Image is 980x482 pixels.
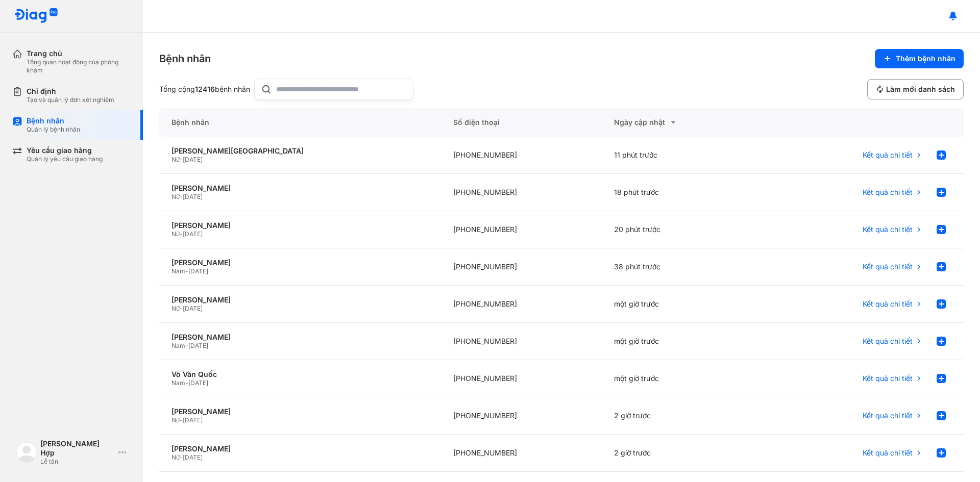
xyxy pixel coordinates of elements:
[441,323,602,360] div: [PHONE_NUMBER]
[171,444,429,453] div: [PERSON_NAME]
[27,49,131,58] div: Trang chủ
[27,125,80,134] div: Quản lý bệnh nhân
[188,267,208,275] span: [DATE]
[27,58,131,74] div: Tổng quan hoạt động của phòng khám
[185,379,188,387] span: -
[441,108,602,137] div: Số điện thoại
[441,397,602,435] div: [PHONE_NUMBER]
[27,155,103,163] div: Quản lý yêu cầu giao hàng
[40,458,114,466] div: Lễ tân
[27,146,103,155] div: Yêu cầu giao hàng
[441,174,602,211] div: [PHONE_NUMBER]
[875,49,964,68] button: Thêm bệnh nhân
[602,137,763,174] div: 11 phút trước
[863,299,913,309] span: Kết quả chi tiết
[602,174,763,211] div: 18 phút trước
[863,262,913,271] span: Kết quả chi tiết
[183,305,203,312] span: [DATE]
[171,333,429,342] div: [PERSON_NAME]
[863,225,913,234] span: Kết quả chi tiết
[171,184,429,193] div: [PERSON_NAME]
[183,156,203,163] span: [DATE]
[867,79,964,99] button: Làm mới danh sách
[159,52,211,66] div: Bệnh nhân
[441,435,602,472] div: [PHONE_NUMBER]
[863,411,913,420] span: Kết quả chi tiết
[863,150,913,160] span: Kết quả chi tiết
[180,193,183,200] span: -
[602,360,763,397] div: một giờ trước
[171,342,185,349] span: Nam
[886,85,955,94] span: Làm mới danh sách
[171,407,429,416] div: [PERSON_NAME]
[180,416,183,424] span: -
[171,453,180,461] span: Nữ
[602,248,763,286] div: 38 phút trước
[171,370,429,379] div: Võ Văn Quốc
[441,360,602,397] div: [PHONE_NUMBER]
[171,379,185,387] span: Nam
[863,188,913,197] span: Kết quả chi tiết
[40,439,114,458] div: [PERSON_NAME] Hợp
[171,221,429,230] div: [PERSON_NAME]
[171,416,180,424] span: Nữ
[602,323,763,360] div: một giờ trước
[27,116,80,125] div: Bệnh nhân
[602,286,763,323] div: một giờ trước
[896,54,955,63] span: Thêm bệnh nhân
[183,416,203,424] span: [DATE]
[171,305,180,312] span: Nữ
[441,248,602,286] div: [PHONE_NUMBER]
[441,211,602,248] div: [PHONE_NUMBER]
[183,230,203,238] span: [DATE]
[863,337,913,346] span: Kết quả chi tiết
[159,108,441,137] div: Bệnh nhân
[195,85,215,93] span: 12416
[863,374,913,383] span: Kết quả chi tiết
[171,146,429,156] div: [PERSON_NAME][GEOGRAPHIC_DATA]
[180,230,183,238] span: -
[185,267,188,275] span: -
[16,442,37,463] img: logo
[171,258,429,267] div: [PERSON_NAME]
[159,85,250,94] div: Tổng cộng bệnh nhân
[27,96,114,104] div: Tạo và quản lý đơn xét nghiệm
[188,342,208,349] span: [DATE]
[171,295,429,305] div: [PERSON_NAME]
[614,116,750,129] div: Ngày cập nhật
[180,305,183,312] span: -
[171,267,185,275] span: Nam
[602,397,763,435] div: 2 giờ trước
[441,137,602,174] div: [PHONE_NUMBER]
[27,87,114,96] div: Chỉ định
[863,448,913,458] span: Kết quả chi tiết
[188,379,208,387] span: [DATE]
[171,156,180,163] span: Nữ
[180,453,183,461] span: -
[180,156,183,163] span: -
[171,230,180,238] span: Nữ
[183,453,203,461] span: [DATE]
[171,193,180,200] span: Nữ
[185,342,188,349] span: -
[602,211,763,248] div: 20 phút trước
[183,193,203,200] span: [DATE]
[14,8,58,24] img: logo
[441,286,602,323] div: [PHONE_NUMBER]
[602,435,763,472] div: 2 giờ trước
